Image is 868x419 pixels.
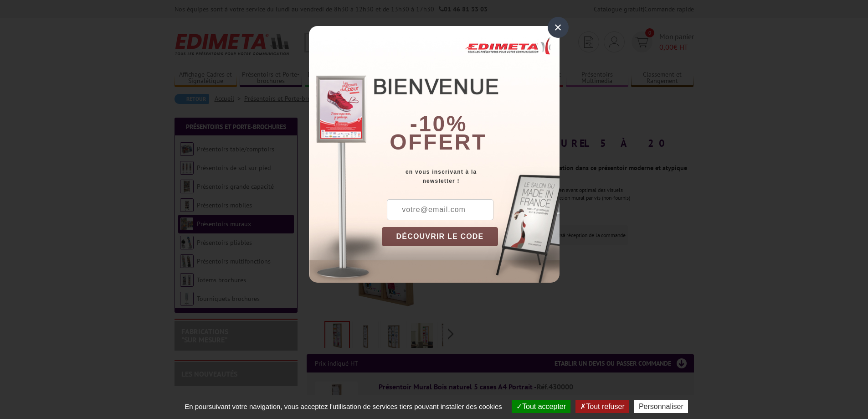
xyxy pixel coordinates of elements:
button: Personnaliser (fenêtre modale) [634,400,688,413]
div: × [548,17,569,38]
button: DÉCOUVRIR LE CODE [382,227,498,246]
div: en vous inscrivant à la newsletter ! [382,167,560,186]
button: Tout accepter [512,400,570,413]
span: En poursuivant votre navigation, vous acceptez l'utilisation de services tiers pouvant installer ... [180,403,507,410]
input: votre@email.com [387,199,493,220]
b: -10% [410,112,467,136]
font: offert [390,130,487,154]
button: Tout refuser [575,400,629,413]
